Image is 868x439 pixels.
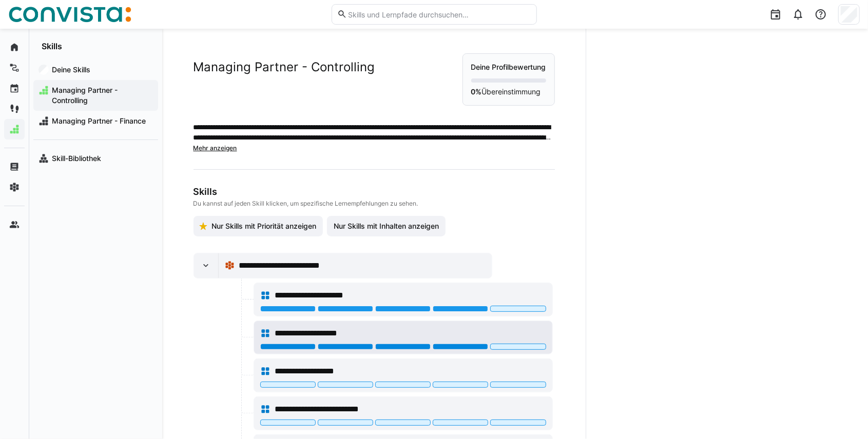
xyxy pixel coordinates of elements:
strong: 0% [471,87,482,96]
input: Skills und Lernpfade durchsuchen… [347,10,531,19]
span: Managing Partner - Controlling [50,85,153,106]
span: Managing Partner - Finance [50,116,153,126]
button: Nur Skills mit Inhalten anzeigen [327,216,446,236]
h2: Managing Partner - Controlling [194,59,375,75]
p: Deine Profilbewertung [471,62,546,72]
h3: Skills [194,186,553,197]
span: Mehr anzeigen [194,144,237,152]
span: Nur Skills mit Inhalten anzeigen [332,221,440,231]
span: Nur Skills mit Priorität anzeigen [210,221,318,231]
p: Übereinstimmung [471,87,546,97]
button: Nur Skills mit Priorität anzeigen [194,216,323,236]
p: Du kannst auf jeden Skill klicken, um spezifische Lernempfehlungen zu sehen. [194,199,553,208]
